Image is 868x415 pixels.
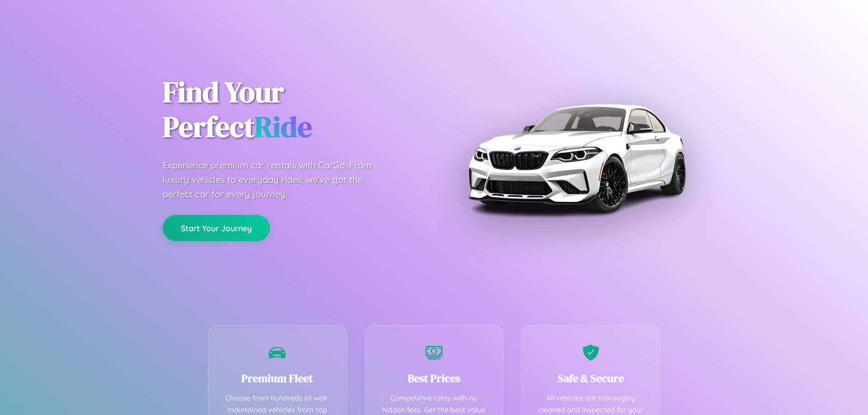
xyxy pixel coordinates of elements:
[163,158,389,201] p: Experience premium car rentals with CarGo. From luxury vehicles to everyday rides, we've got the ...
[255,107,312,146] span: Ride
[163,75,420,145] h1: Find Your Perfect
[379,371,490,386] h3: Best Prices
[535,371,646,386] h3: Safe & Secure
[163,215,270,241] button: Start Your Journey
[222,371,333,386] h3: Premium Fleet
[463,45,689,271] img: Premium BMW car rental vehicle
